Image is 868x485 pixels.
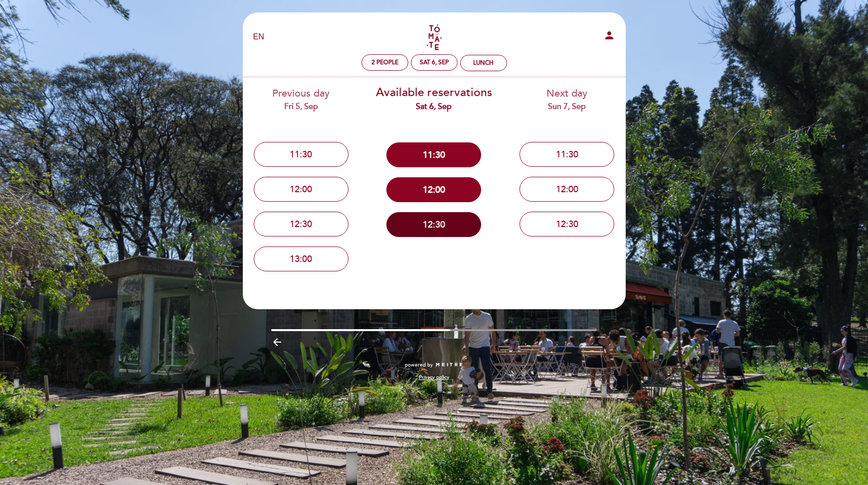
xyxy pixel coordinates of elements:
div: Lunch [473,59,494,67]
button: 12:00 [386,177,481,202]
button: 12:30 [386,212,481,237]
div: Sat 6, Sep [420,59,449,66]
div: Available reservations [375,85,493,113]
i: person [603,29,615,41]
span: powered by [405,362,433,368]
a: Privacy policy [419,374,449,381]
span: 2 people [371,59,398,66]
button: 11:30 [386,142,481,167]
div: Sun 7, Sep [508,101,626,113]
div: Sat 6, Sep [375,101,493,113]
div: Fri 5, Sep [242,101,360,113]
div: Next day [508,87,626,112]
img: MEITRE [435,363,464,367]
button: 12:30 [254,212,348,237]
button: 12:00 [520,177,614,202]
button: 13:00 [254,246,348,271]
div: Previous day [242,87,360,112]
button: person [603,29,615,45]
button: 12:00 [254,177,348,202]
a: powered by [405,362,464,368]
button: 12:30 [520,212,614,237]
button: 11:30 [254,142,348,167]
a: Tomate - Rosedal [372,23,497,51]
button: 11:30 [520,142,614,167]
i: arrow_backward [271,336,283,348]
